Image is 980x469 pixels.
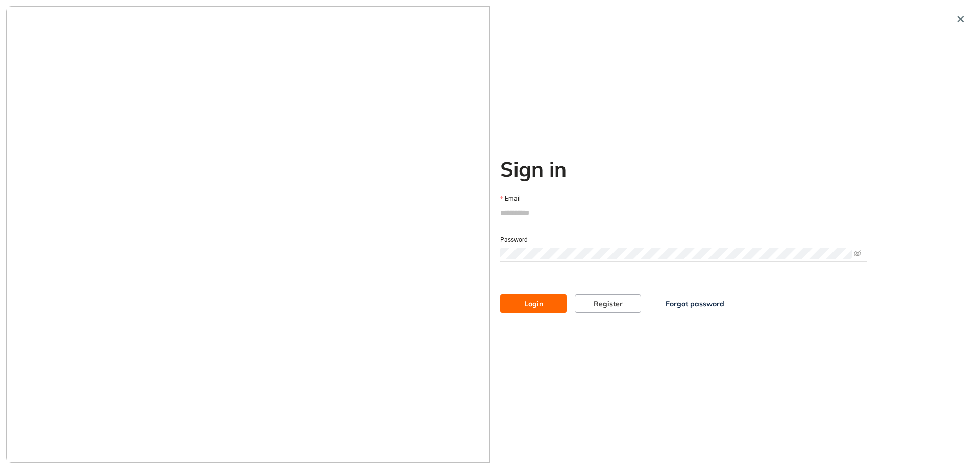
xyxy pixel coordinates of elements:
[500,235,528,245] label: Password
[21,21,149,47] button: logo
[500,294,567,313] button: Login
[500,157,867,181] h2: Sign in
[500,194,521,204] label: Email
[854,250,861,257] span: eye-invisible
[524,298,543,309] span: Login
[6,6,490,463] img: cover image
[500,205,867,220] input: Email
[594,298,623,309] span: Register
[575,294,641,313] button: Register
[500,248,852,259] input: Password
[666,298,724,309] span: Forgot password
[649,294,741,313] button: Forgot password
